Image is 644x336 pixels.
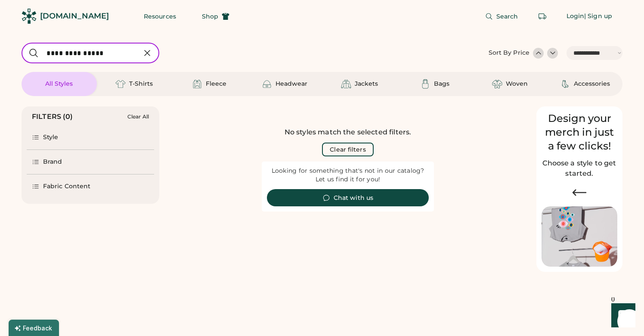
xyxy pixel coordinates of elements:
[492,79,502,89] img: Woven Icon
[262,79,272,89] img: Headwear Icon
[276,80,307,88] div: Headwear
[129,80,153,88] div: T-Shirts
[43,133,59,142] div: Style
[420,79,430,89] img: Bags Icon
[43,182,90,191] div: Fabric Content
[584,12,612,21] div: | Sign up
[192,79,202,89] img: Fleece Icon
[603,297,640,334] iframe: Front Chat
[341,79,351,89] img: Jackets Icon
[267,167,429,184] div: Looking for something that's not in our catalog? Let us find it for you!
[43,158,62,166] div: Brand
[355,80,378,88] div: Jackets
[115,79,126,89] img: T-Shirts Icon
[567,12,585,21] div: Login
[127,114,149,120] div: Clear All
[434,80,449,88] div: Bags
[285,127,412,137] div: No styles match the selected filters.
[192,8,240,25] button: Shop
[133,8,186,25] button: Resources
[560,79,570,89] img: Accessories Icon
[542,112,617,153] div: Design your merch in just a few clicks!
[542,158,617,179] h2: Choose a style to get started.
[534,8,551,25] button: Retrieve an order
[506,80,528,88] div: Woven
[45,80,73,88] div: All Styles
[32,112,73,122] div: FILTERS (0)
[202,13,218,19] span: Shop
[267,189,429,206] button: Chat with us
[475,8,529,25] button: Search
[489,49,529,57] div: Sort By Price
[206,80,226,88] div: Fleece
[542,206,617,267] img: Image of Lisa Congdon Eye Print on T-Shirt and Hat
[574,80,610,88] div: Accessories
[40,11,109,22] div: [DOMAIN_NAME]
[22,9,37,24] img: Rendered Logo - Screens
[322,143,373,156] button: Clear filters
[496,13,518,19] span: Search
